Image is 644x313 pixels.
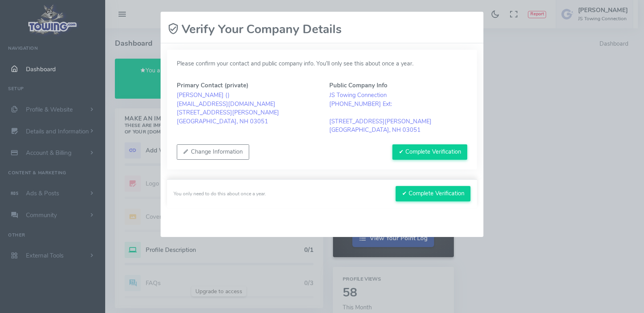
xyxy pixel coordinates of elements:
div: You only need to do this about once a year. [174,190,266,197]
h5: Primary Contact (private) [177,82,315,89]
button: ✔ Complete Verification [396,186,470,201]
button: Change Information [177,144,249,160]
h2: Verify Your Company Details [167,22,342,36]
h5: Public Company Info [329,82,467,89]
p: Please confirm your contact and public company info. You’ll only see this about once a year. [177,59,467,68]
blockquote: [PERSON_NAME] ( ) [EMAIL_ADDRESS][DOMAIN_NAME] [STREET_ADDRESS][PERSON_NAME] [GEOGRAPHIC_DATA], N... [177,91,315,126]
button: ✔ Complete Verification [392,144,467,160]
blockquote: JS Towing Connection [PHONE_NUMBER] Ext: [STREET_ADDRESS][PERSON_NAME] [GEOGRAPHIC_DATA], NH 03051 [329,91,467,135]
